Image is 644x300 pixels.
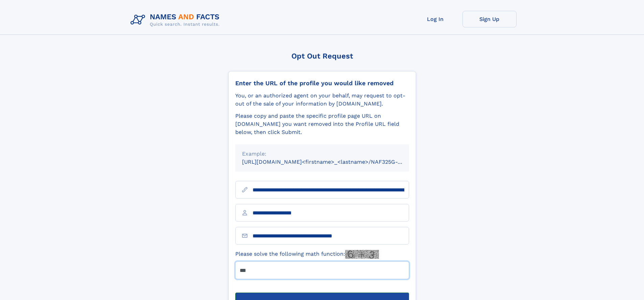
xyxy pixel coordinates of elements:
[235,112,409,136] div: Please copy and paste the specific profile page URL on [DOMAIN_NAME] you want removed into the Pr...
[242,150,402,158] div: Example:
[462,11,517,27] a: Sign Up
[235,92,409,108] div: You, or an authorized agent on your behalf, may request to opt-out of the sale of your informatio...
[235,79,409,87] div: Enter the URL of the profile you would like removed
[128,11,225,29] img: Logo Names and Facts
[242,159,422,165] small: [URL][DOMAIN_NAME]<firstname>_<lastname>/NAF325G-xxxxxxxx
[408,11,462,27] a: Log In
[235,250,379,259] label: Please solve the following math function:
[228,52,416,60] div: Opt Out Request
